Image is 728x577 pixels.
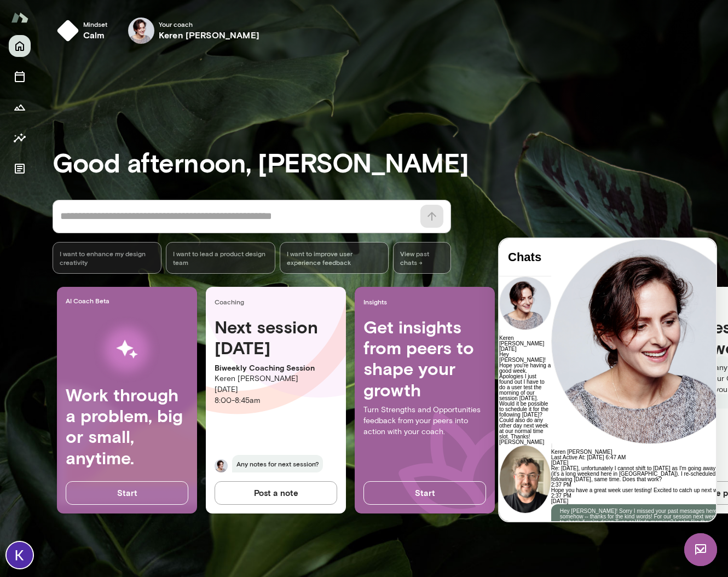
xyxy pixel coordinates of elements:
div: I want to lead a product design team [166,242,275,274]
span: I want to enhance my design creativity [60,249,154,267]
p: [DATE] [215,384,337,395]
div: I want to enhance my design creativity [53,242,161,274]
span: Mindset [83,20,107,28]
span: I want to improve user experience feedback [287,249,382,267]
h4: Chats [9,11,43,26]
span: AI Coach Beta [66,296,193,305]
button: Insights [9,127,31,149]
button: Post a note [215,481,337,504]
img: Mento [11,7,28,28]
img: Keren Amit Bigio [128,18,154,44]
div: Keren Amit BigioYour coachKeren [PERSON_NAME] [120,13,267,48]
span: Any notes for next session? [232,455,323,472]
span: [DATE] [52,259,69,266]
button: Start [363,481,486,504]
span: [DATE] [52,221,69,227]
span: Coaching [215,297,342,306]
span: 2:37 PM [52,243,72,249]
p: Hope you have a great week user testing! Excited to catch up next week!!! [52,249,250,255]
h4: Next session [DATE] [215,316,337,359]
span: I want to lead a product design team [173,249,268,267]
h3: Good afternoon, [PERSON_NAME] [53,147,728,177]
h6: Keren [PERSON_NAME] [159,28,259,42]
h6: calm [83,28,107,42]
button: Documents [9,158,31,180]
h6: Keren [PERSON_NAME] [52,211,250,216]
img: mindset [57,20,79,42]
span: Insights [363,297,490,306]
button: Mindsetcalm [53,13,116,48]
img: Kevin Fugaro [7,542,33,568]
h4: Work through a problem, big or small, anytime. [66,384,188,469]
img: Keren [215,459,228,472]
p: 8:00 - 8:45am [215,395,337,406]
p: Biweekly Coaching Session [215,362,337,373]
img: AI Workflows [78,315,176,384]
button: Growth Plan [9,96,31,118]
span: Last Active At: [DATE] 6:47 AM [52,216,127,222]
span: View past chats -> [393,242,451,274]
button: Sessions [9,66,31,88]
span: 2:37 PM [52,254,72,260]
button: Home [9,35,31,57]
span: Your coach [159,20,259,28]
p: Keren [PERSON_NAME] [215,373,337,384]
p: Re: [DATE], unfortunately I cannot shift to [DATE] as I'm going away this weekend (it's a long we... [52,227,250,244]
p: Turn Strengths and Opportunities feedback from your peers into action with your coach. [363,405,486,437]
p: Hey [PERSON_NAME]! Sorry I missed your past messages here somehow -- thanks for the kind words! F... [61,270,241,303]
h4: Get insights from peers to shape your growth [363,316,486,401]
button: Start [66,481,188,504]
div: I want to improve user experience feedback [280,242,389,274]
